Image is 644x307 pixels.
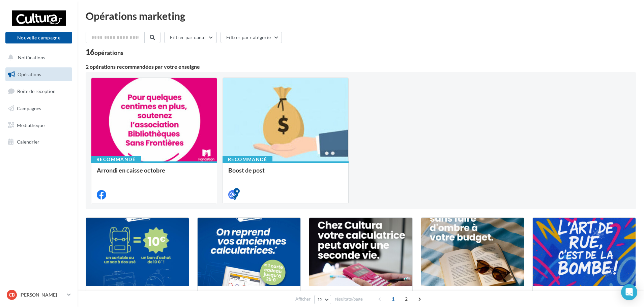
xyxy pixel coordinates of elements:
span: Boîte de réception [17,88,56,94]
button: 12 [314,295,331,304]
div: 2 opérations recommandées par votre enseigne [86,64,636,69]
a: Campagnes [4,101,74,116]
span: Afficher [295,296,311,302]
div: 4 [234,188,240,194]
span: Campagnes [17,105,41,111]
span: Opérations [18,71,41,77]
p: [PERSON_NAME] [20,291,64,298]
div: Boost de post [228,167,343,180]
a: Médiathèque [4,118,74,132]
span: Médiathèque [17,122,45,128]
a: Opérations [4,67,74,82]
button: Filtrer par canal [164,32,217,43]
span: Notifications [18,55,45,60]
span: CB [9,291,15,298]
a: Calendrier [4,135,74,149]
div: Opérations marketing [86,11,636,21]
button: Filtrer par catégorie [221,32,282,43]
a: CB [PERSON_NAME] [5,288,72,301]
button: Nouvelle campagne [5,32,72,43]
span: Calendrier [17,139,39,145]
div: Recommandé [91,156,141,163]
div: opérations [94,50,123,56]
span: 1 [388,294,399,304]
div: Recommandé [223,156,272,163]
span: 2 [401,294,412,304]
span: 12 [317,297,323,302]
a: Boîte de réception [4,84,74,98]
div: Open Intercom Messenger [621,284,637,300]
button: Notifications [4,51,71,65]
div: 16 [86,49,123,56]
div: Arrondi en caisse octobre [97,167,211,180]
span: résultats/page [335,296,363,302]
